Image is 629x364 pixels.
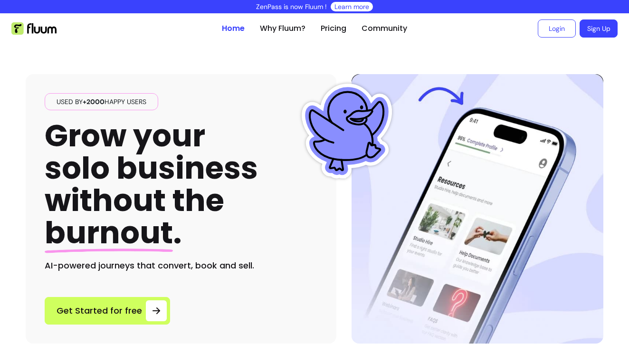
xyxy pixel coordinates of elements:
[538,19,576,38] a: Login
[83,97,105,106] span: +2000
[57,304,142,317] span: Get Started for free
[45,297,170,325] a: Get Started for free
[260,23,305,34] a: Why Fluum?
[222,23,245,34] a: Home
[352,74,603,344] img: Hero
[321,23,346,34] a: Pricing
[45,211,173,254] span: burnout
[45,259,317,272] h2: AI-powered journeys that convert, book and sell.
[580,19,618,38] a: Sign Up
[45,120,258,249] h1: Grow your solo business without the .
[334,2,369,11] a: Learn more
[53,97,150,106] span: Used by happy users
[11,22,57,35] img: Fluum Logo
[362,23,407,34] a: Community
[256,2,327,11] p: ZenPass is now Fluum !
[299,84,394,179] img: Fluum Duck sticker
